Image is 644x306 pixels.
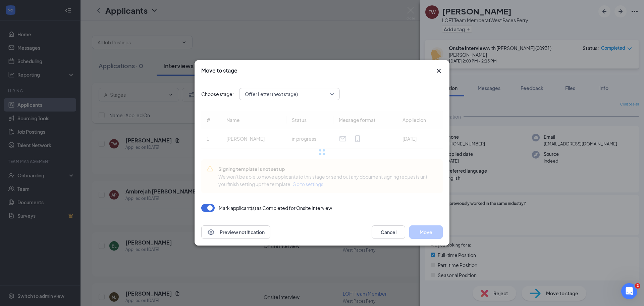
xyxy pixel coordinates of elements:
svg: Cross [435,67,443,75]
div: Loading offer data. [201,111,443,193]
span: Choose stage: [201,90,234,98]
iframe: Intercom live chat [621,283,637,299]
button: EyePreview notification [201,226,270,239]
span: 2 [635,283,640,289]
h3: Move to stage [201,67,237,74]
button: Close [435,67,443,75]
svg: Eye [207,228,215,236]
button: Move [409,226,443,239]
span: Offer Letter (next stage) [245,89,298,99]
p: Mark applicant(s) as Completed for Onsite Interview [219,205,332,212]
button: Cancel [372,226,405,239]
